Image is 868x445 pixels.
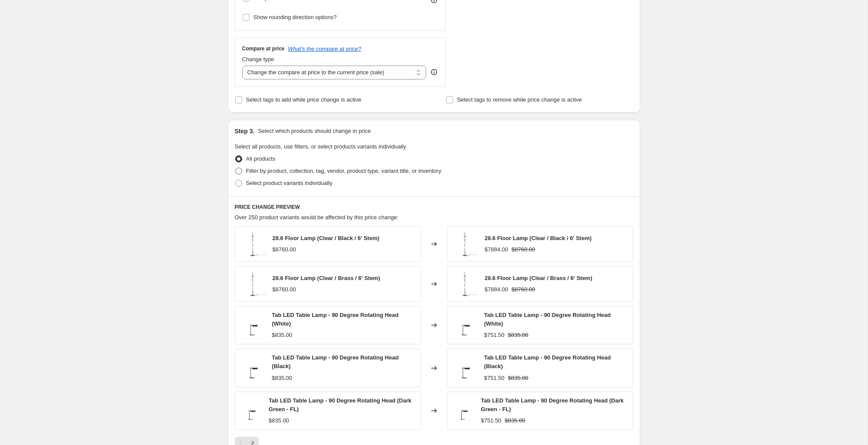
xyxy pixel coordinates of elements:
div: $7884.00 [485,285,508,294]
button: What's the compare at price? [288,46,362,52]
span: Tab LED Table Lamp - 90 Degree Rotating Head (Black) [272,354,398,369]
span: Select tags to add while price change is active [246,96,362,103]
div: $8760.00 [273,245,296,254]
span: Tab LED Table Lamp - 90 Degree Rotating Head (White) [272,312,398,327]
strike: $8760.00 [512,285,535,294]
span: All products [246,155,276,162]
div: $835.00 [272,331,292,340]
h6: PRICE CHANGE PREVIEW [235,204,633,211]
span: Select tags to remove while price change is active [457,96,582,103]
img: 28.6_Floor_Black_Clear_ON_DanielH_1838_800x800_9f09dda9-93e1-44da-b600-59720bea7054_80x.jpg [452,271,478,297]
img: 28.6_Floor_Black_Clear_ON_DanielH_1838_800x800_9f09dda9-93e1-44da-b600-59720bea7054_80x.jpg [240,231,266,257]
span: Tab LED Table Lamp - 90 Degree Rotating Head (White) [484,312,611,327]
div: $835.00 [269,416,289,425]
div: $751.50 [484,331,504,340]
span: Select product variants individually [246,180,332,186]
div: $751.50 [484,374,504,382]
img: floss-table-tab-black_80x.jpg [240,355,265,381]
span: 28.6 Floor Lamp (Clear / Black / 6' Stem) [485,235,592,241]
span: Filter by product, collection, tag, vendor, product type, variant title, or inventory [246,168,441,174]
h2: Step 3. [235,127,255,135]
div: $835.00 [272,374,292,382]
span: 28.6 Floor Lamp (Clear / Brass / 6' Stem) [485,275,592,281]
p: Select which products should change in price [258,127,371,135]
div: $8760.00 [273,285,296,294]
strike: $835.00 [508,331,528,340]
span: Tab LED Table Lamp - 90 Degree Rotating Head (Dark Green - FL) [269,397,411,412]
img: floss-table-tab-black_80x.jpg [240,398,262,424]
img: 28.6_Floor_Black_Clear_ON_DanielH_1838_800x800_9f09dda9-93e1-44da-b600-59720bea7054_80x.jpg [452,231,478,257]
div: $7884.00 [485,245,508,254]
div: help [430,68,438,76]
span: Over 250 product variants would be affected by this price change: [235,214,399,221]
span: Tab LED Table Lamp - 90 Degree Rotating Head (Dark Green - FL) [481,397,624,412]
span: Change type [242,56,274,63]
img: floss-table-tab-black_80x.jpg [452,398,474,424]
h3: Compare at price [242,45,285,52]
img: floss-table-tab-black_80x.jpg [452,312,477,338]
strike: $835.00 [505,416,525,425]
div: $751.50 [481,416,501,425]
img: floss-table-tab-black_80x.jpg [240,312,265,338]
span: Tab LED Table Lamp - 90 Degree Rotating Head (Black) [484,354,611,369]
span: 28.6 Floor Lamp (Clear / Brass / 6' Stem) [273,275,380,281]
span: Show rounding direction options? [253,14,337,20]
strike: $835.00 [508,374,528,382]
span: Select all products, use filters, or select products variants individually [235,143,406,150]
span: 28.6 Floor Lamp (Clear / Black / 6' Stem) [273,235,380,241]
img: floss-table-tab-black_80x.jpg [452,355,477,381]
strike: $8760.00 [512,245,535,254]
img: 28.6_Floor_Black_Clear_ON_DanielH_1838_800x800_9f09dda9-93e1-44da-b600-59720bea7054_80x.jpg [240,271,266,297]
